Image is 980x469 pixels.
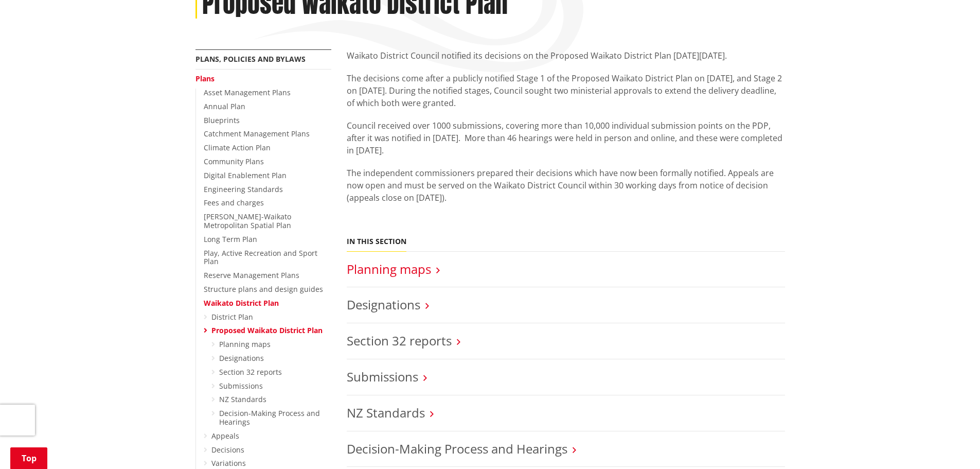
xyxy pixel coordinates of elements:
h5: In this section [347,237,406,246]
a: Fees and charges [204,198,264,207]
a: Section 32 reports [347,332,452,349]
p: The decisions come after a publicly notified Stage 1 of the Proposed Waikato District Plan on [DA... [347,72,785,109]
a: Planning maps [347,260,431,277]
a: Planning maps [219,339,271,349]
a: Submissions [347,368,418,385]
a: Annual Plan [204,101,245,111]
a: Decision-Making Process and Hearings [347,440,567,457]
a: [PERSON_NAME]-Waikato Metropolitan Spatial Plan [204,212,291,230]
a: Decision-Making Process and Hearings [219,408,320,427]
a: Digital Enablement Plan [204,170,287,180]
a: Community Plans [204,157,264,166]
a: Climate Action Plan [204,143,271,152]
a: NZ Standards [219,394,266,404]
a: Asset Management Plans [204,88,291,97]
a: Plans [195,74,215,83]
a: Designations [347,296,420,313]
a: Top [10,447,47,469]
a: Appeals [211,431,239,441]
a: Waikato District Plan [204,298,279,308]
a: Blueprints [204,115,240,125]
a: NZ Standards [347,404,425,421]
p: Waikato District Council notified its decisions on the Proposed Waikato District Plan [DATE][DATE]. [347,49,785,62]
a: Structure plans and design guides [204,284,323,294]
a: Plans, policies and bylaws [195,54,306,64]
a: District Plan [211,312,253,322]
a: Variations [211,458,246,468]
a: Engineering Standards [204,184,283,194]
a: Reserve Management Plans [204,270,299,280]
a: Section 32 reports [219,367,282,377]
a: Designations [219,353,264,363]
a: Decisions [211,445,244,455]
p: The independent commissioners prepared their decisions which have now been formally notified. App... [347,167,785,204]
a: Proposed Waikato District Plan [211,325,323,335]
a: Play, Active Recreation and Sport Plan [204,248,317,267]
a: Long Term Plan [204,234,257,244]
p: Council received over 1000 submissions, covering more than 10,000 individual submission points on... [347,119,785,157]
a: Catchment Management Plans [204,129,310,138]
a: Submissions [219,381,263,391]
